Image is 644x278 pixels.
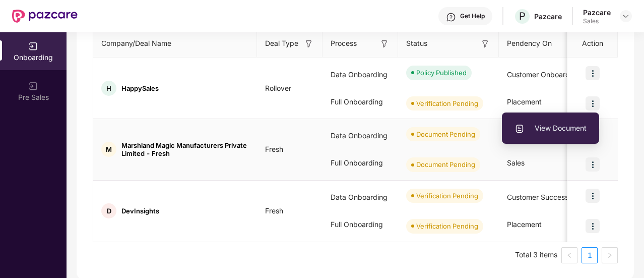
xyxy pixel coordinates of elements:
th: Action [567,30,618,58]
img: icon [586,157,600,172]
span: Placement [507,220,542,229]
img: svg+xml;base64,PHN2ZyB3aWR0aD0iMjAiIGhlaWdodD0iMjAiIHZpZXdCb3g9IjAgMCAyMCAyMCIgZmlsbD0ibm9uZSIgeG... [28,41,38,51]
div: Verification Pending [416,191,478,201]
a: 1 [582,248,597,263]
span: Fresh [257,206,291,215]
span: Customer Success [507,193,568,201]
img: svg+xml;base64,PHN2ZyBpZD0iSGVscC0zMngzMiIgeG1sbnM9Imh0dHA6Ly93d3cudzMub3JnLzIwMDAvc3ZnIiB3aWR0aD... [446,12,456,22]
img: New Pazcare Logo [12,10,78,23]
div: Full Onboarding [323,211,398,238]
div: Pazcare [583,8,611,17]
div: Get Help [460,12,485,20]
div: H [101,81,116,96]
span: Deal Type [265,38,298,49]
li: 1 [582,247,598,263]
div: Document Pending [416,159,475,170]
span: right [607,252,613,258]
button: right [602,247,618,263]
div: Verification Pending [416,98,478,108]
div: Data Onboarding [323,61,398,88]
div: Pazcare [534,12,562,21]
div: Data Onboarding [323,184,398,211]
span: left [566,252,572,258]
img: svg+xml;base64,PHN2ZyB3aWR0aD0iMTYiIGhlaWdodD0iMTYiIHZpZXdCb3g9IjAgMCAxNiAxNiIgZmlsbD0ibm9uZSIgeG... [379,39,390,49]
span: Process [331,38,357,49]
div: Verification Pending [416,221,478,231]
img: svg+xml;base64,PHN2ZyBpZD0iRHJvcGRvd24tMzJ4MzIiIHhtbG5zPSJodHRwOi8vd3d3LnczLm9yZy8yMDAwL3N2ZyIgd2... [622,12,630,20]
div: D [101,203,116,218]
span: View Document [514,123,587,134]
span: Fresh [257,145,291,153]
img: svg+xml;base64,PHN2ZyB3aWR0aD0iMTYiIGhlaWdodD0iMTYiIHZpZXdCb3g9IjAgMCAxNiAxNiIgZmlsbD0ibm9uZSIgeG... [304,39,314,49]
div: Document Pending [416,129,475,139]
span: Placement [507,97,542,106]
li: Previous Page [561,247,577,263]
span: P [519,10,526,22]
div: Sales [583,17,611,25]
span: Customer Onboarding [507,70,580,79]
div: Data Onboarding [323,122,398,149]
li: Next Page [602,247,618,263]
img: icon [586,96,600,110]
li: Total 3 items [515,247,557,263]
span: Pendency On [507,38,552,49]
img: icon [586,219,600,233]
span: Sales [507,158,525,167]
img: icon [586,66,600,80]
span: HappySales [121,84,159,92]
img: icon [586,189,600,203]
span: Rollover [257,84,299,92]
span: Status [406,38,427,49]
img: svg+xml;base64,PHN2ZyB3aWR0aD0iMTYiIGhlaWdodD0iMTYiIHZpZXdCb3g9IjAgMCAxNiAxNiIgZmlsbD0ibm9uZSIgeG... [480,39,490,49]
img: svg+xml;base64,PHN2ZyB3aWR0aD0iMjAiIGhlaWdodD0iMjAiIHZpZXdCb3g9IjAgMCAyMCAyMCIgZmlsbD0ibm9uZSIgeG... [28,81,38,91]
th: Company/Deal Name [93,30,257,58]
span: Marshland Magic Manufacturers Private Limited - Fresh [121,141,249,157]
div: Policy Published [416,68,467,78]
span: DevInsights [121,207,159,215]
img: svg+xml;base64,PHN2ZyBpZD0iVXBsb2FkX0xvZ3MiIGRhdGEtbmFtZT0iVXBsb2FkIExvZ3MiIHhtbG5zPSJodHRwOi8vd3... [514,124,525,134]
button: left [561,247,577,263]
div: Full Onboarding [323,88,398,116]
div: Full Onboarding [323,149,398,177]
div: M [101,142,116,157]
